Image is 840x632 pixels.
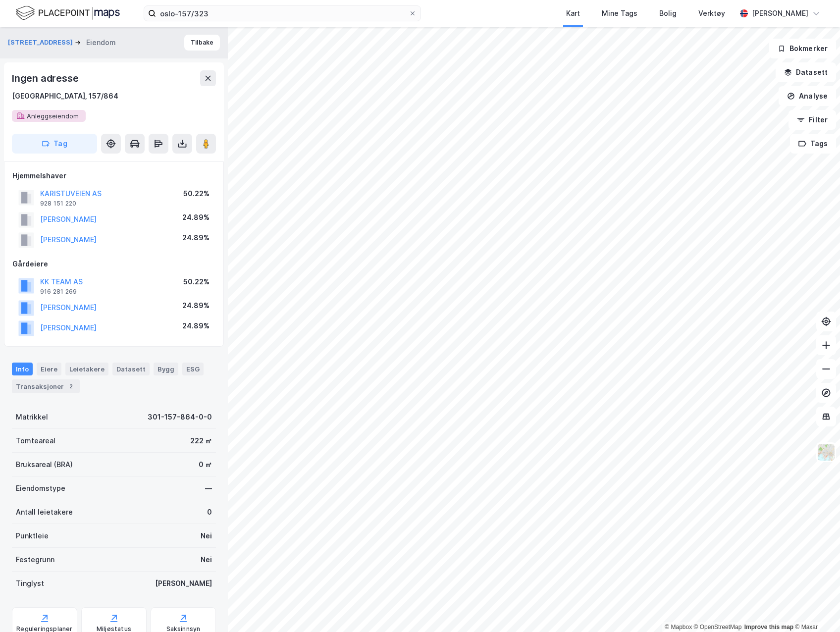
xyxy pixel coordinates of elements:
[16,4,120,22] img: logo.f888ab2527a4732fd821a326f86c7f29.svg
[752,7,808,19] div: [PERSON_NAME]
[16,578,44,589] div: Tinglyst
[199,459,212,471] div: 0 ㎡
[190,435,212,447] div: 222 ㎡
[40,288,77,296] div: 916 281 269
[698,7,725,19] div: Verktøy
[16,459,73,471] div: Bruksareal (BRA)
[694,624,742,631] a: OpenStreetMap
[8,38,75,48] button: [STREET_ADDRESS]
[12,90,118,102] div: [GEOGRAPHIC_DATA], 157/864
[37,363,61,375] div: Eiere
[12,70,80,86] div: Ingen adresse
[776,62,836,82] button: Datasett
[665,624,692,631] a: Mapbox
[16,506,73,518] div: Antall leietakere
[182,320,210,332] div: 24.89%
[183,276,210,288] div: 50.22%
[790,134,836,154] button: Tags
[148,411,212,423] div: 301-157-864-0-0
[86,37,116,49] div: Eiendom
[16,411,48,423] div: Matrikkel
[817,443,836,462] img: Z
[779,86,836,106] button: Analyse
[12,363,33,375] div: Info
[659,7,677,19] div: Bolig
[12,134,97,154] button: Tag
[156,6,409,21] input: Søk på adresse, matrikkel, gårdeiere, leietakere eller personer
[40,200,76,208] div: 928 151 220
[182,232,210,244] div: 24.89%
[566,7,580,19] div: Kart
[16,435,55,447] div: Tomteareal
[65,363,108,375] div: Leietakere
[12,170,215,182] div: Hjemmelshaver
[112,363,150,375] div: Datasett
[12,379,80,393] div: Transaksjoner
[602,7,637,19] div: Mine Tags
[16,482,65,494] div: Eiendomstype
[183,188,210,200] div: 50.22%
[790,584,840,632] iframe: Chat Widget
[788,110,836,130] button: Filter
[205,482,212,494] div: —
[201,554,212,566] div: Nei
[16,554,54,566] div: Festegrunn
[182,211,210,223] div: 24.89%
[155,578,212,589] div: [PERSON_NAME]
[201,530,212,542] div: Nei
[184,35,220,51] button: Tilbake
[207,506,212,518] div: 0
[744,624,793,631] a: Improve this map
[12,258,215,270] div: Gårdeiere
[66,381,76,391] div: 2
[769,39,836,58] button: Bokmerker
[16,530,49,542] div: Punktleie
[182,363,204,375] div: ESG
[154,363,178,375] div: Bygg
[182,300,210,312] div: 24.89%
